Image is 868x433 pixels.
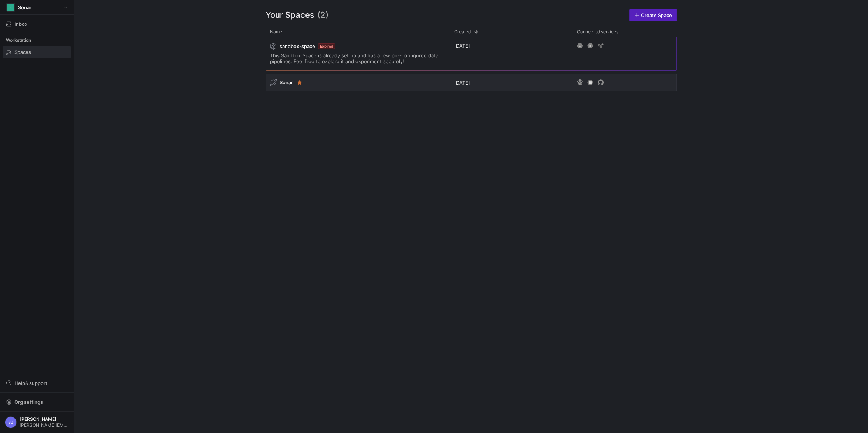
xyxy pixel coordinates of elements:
span: [PERSON_NAME][EMAIL_ADDRESS][DOMAIN_NAME] [20,423,69,428]
span: [DATE] [454,80,470,86]
span: Create Space [641,12,672,18]
a: Spaces [3,46,71,58]
span: Sonar [280,79,293,85]
div: SB [5,416,17,428]
span: [PERSON_NAME] [20,417,69,422]
span: Created [454,29,471,34]
span: [DATE] [454,43,470,49]
a: Create Space [629,9,677,21]
a: Org settings [3,400,71,406]
span: Connected services [577,29,618,34]
span: Your Spaces [266,9,314,21]
span: sandbox-space [280,43,315,49]
div: Press SPACE to select this row. [266,74,677,94]
span: Expired [318,43,335,49]
button: Help& support [3,377,71,389]
span: Sonar [18,4,31,10]
span: (2) [317,9,328,21]
div: Press SPACE to select this row. [266,37,677,74]
span: Spaces [14,49,31,55]
span: This Sandbox Space is already set up and has a few pre-configured data pipelines. Feel free to ex... [270,52,445,64]
span: Org settings [14,399,43,405]
div: Workstation [3,35,71,46]
span: Name [270,29,282,34]
span: Inbox [14,21,27,27]
span: Help & support [14,380,47,386]
button: Inbox [3,18,71,30]
div: S [7,4,14,11]
button: Org settings [3,396,71,408]
button: SB[PERSON_NAME][PERSON_NAME][EMAIL_ADDRESS][DOMAIN_NAME] [3,415,71,430]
